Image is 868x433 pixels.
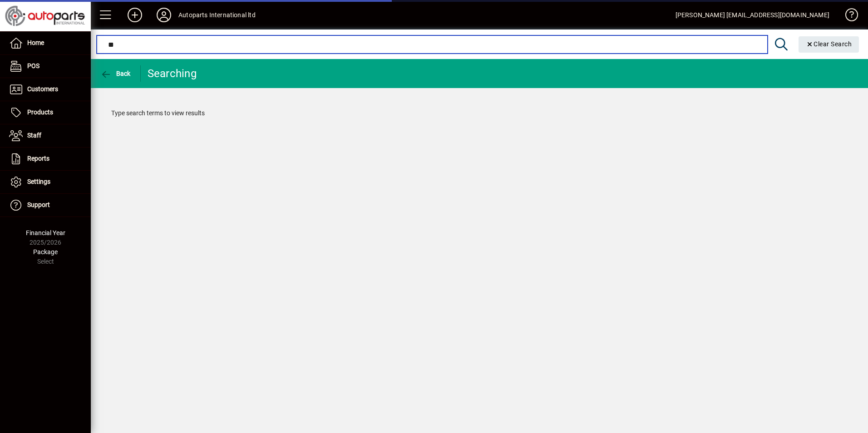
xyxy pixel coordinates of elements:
a: Settings [5,171,91,193]
a: Customers [5,78,91,101]
span: Products [27,108,53,116]
a: Products [5,101,91,124]
span: Support [27,201,50,208]
button: Profile [149,7,178,23]
app-page-header-button: Back [91,65,141,82]
div: Searching [148,66,197,81]
a: Support [5,194,91,216]
span: Customers [27,85,58,93]
div: Type search terms to view results [102,99,857,127]
span: Package [33,248,58,256]
span: Settings [27,178,50,185]
div: Autoparts International ltd [178,8,256,22]
button: Back [98,65,133,82]
span: Staff [27,132,41,139]
a: Knowledge Base [838,2,857,31]
span: Back [100,70,131,77]
button: Add [120,7,149,23]
a: Home [5,32,91,54]
button: Clear [799,36,859,53]
div: [PERSON_NAME] [EMAIL_ADDRESS][DOMAIN_NAME] [676,8,829,22]
span: Reports [27,155,49,162]
a: POS [5,55,91,78]
span: Financial Year [26,229,65,236]
span: Clear Search [806,40,852,48]
span: Home [27,39,44,46]
a: Reports [5,148,91,170]
span: POS [27,62,39,69]
a: Staff [5,124,91,147]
